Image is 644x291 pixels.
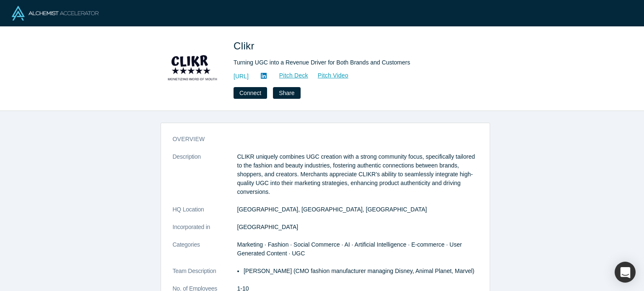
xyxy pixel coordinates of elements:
dd: [GEOGRAPHIC_DATA], [GEOGRAPHIC_DATA], [GEOGRAPHIC_DATA] [237,205,478,214]
li: [PERSON_NAME] (CMO fashion manufacturer managing Disney, Animal Planet, Marvel) [244,267,478,276]
span: Marketing · Fashion · Social Commerce · AI · Artificial Intelligence · E-commerce · User Generate... [237,241,462,257]
dt: Team Description [173,267,237,284]
dd: [GEOGRAPHIC_DATA] [237,223,478,232]
button: Connect [234,87,267,99]
div: Turning UGC into a Revenue Driver for Both Brands and Customers [234,58,468,67]
dt: Categories [173,240,237,267]
dt: HQ Location [173,205,237,223]
a: Pitch Deck [270,71,309,80]
a: Pitch Video [309,71,349,80]
button: Share [273,87,300,99]
p: CLIKR uniquely combines UGC creation with a strong community focus, specifically tailored to the ... [237,152,478,196]
span: Clikr [234,40,257,52]
h3: overview [173,135,466,144]
img: Alchemist Logo [12,6,99,21]
img: Clikr's Logo [163,39,222,97]
dt: Description [173,152,237,205]
dt: Incorporated in [173,223,237,240]
a: [URL] [234,72,249,81]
